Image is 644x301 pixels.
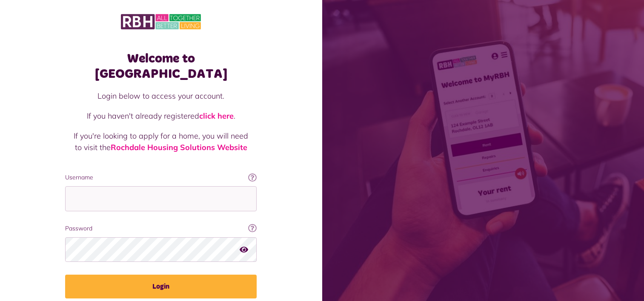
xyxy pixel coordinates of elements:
[65,173,257,182] label: Username
[65,275,257,298] button: Login
[199,111,234,121] a: click here
[121,13,201,31] img: MyRBH
[74,110,248,122] p: If you haven't already registered .
[74,130,248,153] p: If you're looking to apply for a home, you will need to visit the
[111,142,247,152] a: Rochdale Housing Solutions Website
[74,90,248,102] p: Login below to access your account.
[65,224,257,233] label: Password
[65,51,257,82] h1: Welcome to [GEOGRAPHIC_DATA]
